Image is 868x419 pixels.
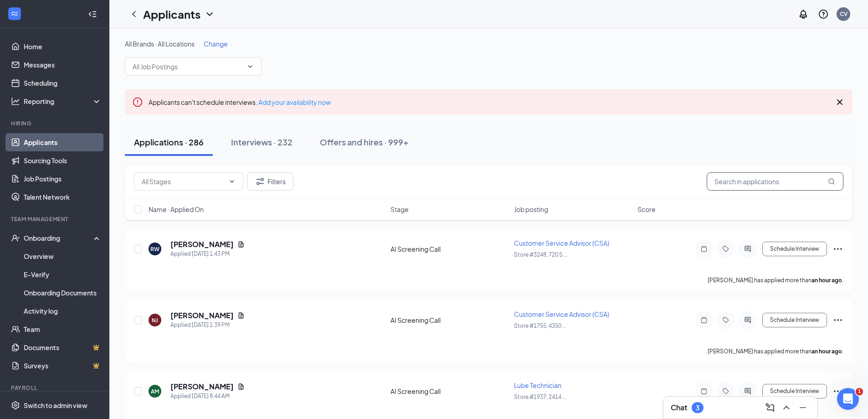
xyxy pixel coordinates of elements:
svg: Note [699,316,709,324]
div: AI Screening Call [390,244,508,253]
a: Team [24,320,102,338]
a: Talent Network [24,188,102,206]
span: Customer Service Advisor (CSA) [514,239,609,247]
a: Applicants [24,133,102,151]
div: Reporting [24,97,102,106]
svg: ChevronDown [204,9,215,20]
span: Name · Applied On [149,205,204,214]
a: Home [24,37,102,56]
svg: Tag [720,245,731,253]
a: DocumentsCrown [24,338,102,357]
svg: ActiveChat [742,388,753,395]
svg: Document [237,241,245,248]
iframe: Intercom live chat [837,388,859,410]
input: All Job Postings [133,62,243,72]
svg: Document [237,312,245,319]
svg: ChevronDown [228,178,236,185]
a: SurveysCrown [24,357,102,375]
span: Store #1937, 2414 ... [514,393,566,400]
button: ComposeMessage [763,400,777,415]
svg: ChevronUp [781,402,792,413]
button: Filter Filters [247,172,293,191]
h5: [PERSON_NAME] [170,239,234,249]
a: Messages [24,56,102,74]
span: Lube Technician [514,381,561,389]
svg: ChevronDown [247,63,254,70]
svg: ChevronLeft [128,9,139,20]
h1: Applicants [143,6,200,22]
h3: Chat [671,403,687,413]
div: Applied [DATE] 8:44 AM [170,392,245,401]
svg: Ellipses [832,243,843,254]
div: Interviews · 232 [231,136,293,148]
button: Minimize [796,400,810,415]
div: CV [840,10,847,18]
div: Team Management [11,215,100,223]
svg: Collapse [88,10,97,19]
span: Stage [390,205,409,214]
input: Search in applications [707,172,843,191]
span: All Brands · All Locations [125,40,195,48]
svg: ComposeMessage [765,402,776,413]
svg: Note [699,245,709,253]
span: Applicants can't schedule interviews. [149,98,331,106]
a: Activity log [24,302,102,320]
a: Scheduling [24,74,102,92]
span: Change [204,40,228,48]
div: Applied [DATE] 1:43 PM [170,249,245,259]
svg: UserCheck [11,233,20,243]
span: Store #1755, 4350 ... [514,322,566,329]
div: Switch to admin view [24,401,87,410]
a: Add your availability now [258,98,331,106]
svg: Cross [834,97,845,108]
svg: Note [699,388,709,395]
svg: Tag [720,388,731,395]
svg: Document [237,383,245,390]
svg: Ellipses [832,386,843,397]
svg: Error [132,97,143,108]
b: an hour ago [812,277,842,284]
div: 3 [696,404,699,412]
svg: Analysis [11,97,20,106]
div: NJ [152,316,158,324]
svg: Settings [11,401,20,410]
div: AM [151,388,159,395]
svg: ActiveChat [742,245,753,253]
a: Job Postings [24,170,102,188]
button: Schedule Interview [762,313,827,327]
a: Sourcing Tools [24,151,102,170]
span: Score [637,205,656,214]
span: 1 [856,388,863,395]
svg: ActiveChat [742,316,753,324]
span: Store #3248, 720 S ... [514,251,568,258]
b: an hour ago [812,348,842,355]
svg: Ellipses [832,315,843,326]
svg: Notifications [798,9,809,20]
svg: QuestionInfo [818,9,829,20]
div: Onboarding [24,233,94,243]
div: Applications · 286 [134,136,204,148]
a: E-Verify [24,265,102,284]
div: Payroll [11,384,100,392]
div: AI Screening Call [390,316,508,325]
input: All Stages [142,176,225,186]
h5: [PERSON_NAME] [170,382,234,392]
a: Onboarding Documents [24,284,102,302]
div: AI Screening Call [390,387,508,396]
a: Overview [24,247,102,265]
div: Offers and hires · 999+ [320,136,409,148]
button: Schedule Interview [762,384,827,398]
h5: [PERSON_NAME] [170,310,234,321]
svg: Minimize [797,402,808,413]
p: [PERSON_NAME] has applied more than . [708,347,843,355]
div: Applied [DATE] 1:39 PM [170,321,245,330]
button: Schedule Interview [762,242,827,256]
svg: WorkstreamLogo [10,9,19,18]
svg: MagnifyingGlass [828,178,835,185]
svg: Tag [720,316,731,324]
span: Customer Service Advisor (CSA) [514,310,609,318]
div: RW [150,245,159,253]
span: Job posting [514,205,548,214]
div: Hiring [11,119,100,127]
button: ChevronUp [779,400,794,415]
